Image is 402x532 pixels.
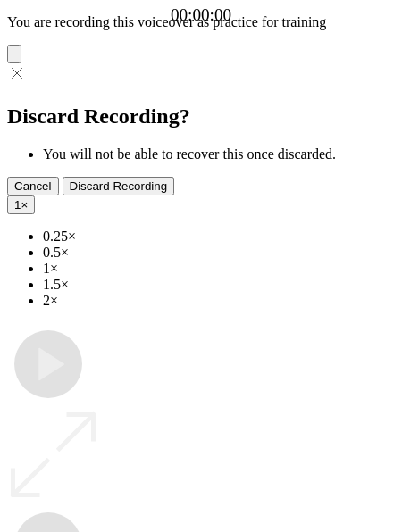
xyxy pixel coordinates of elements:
h2: Discard Recording? [7,104,395,129]
li: 2× [43,293,395,309]
button: 1× [7,195,35,214]
p: You are recording this voiceover as practice for training [7,14,395,30]
li: 0.25× [43,229,395,245]
li: 1× [43,261,395,277]
span: 1 [14,198,21,212]
li: You will not be able to recover this once discarded. [43,146,395,162]
button: Cancel [7,177,59,195]
li: 0.5× [43,245,395,261]
a: 00:00:00 [171,5,231,25]
li: 1.5× [43,277,395,293]
button: Discard Recording [63,177,175,195]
